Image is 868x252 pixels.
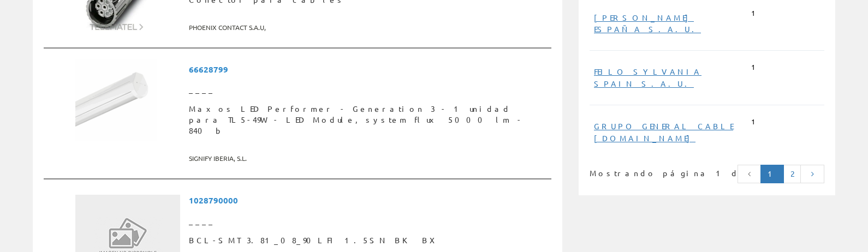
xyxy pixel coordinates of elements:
span: 1 [751,117,755,127]
a: 2 [783,165,801,183]
span: BCL-SMT 3.81_08_90LFI 1.5SN BK BX [189,231,547,250]
span: PHOENIX CONTACT S.A.U, [189,19,547,37]
a: GRUPO GENERAL CABLE [DOMAIN_NAME] [594,121,733,142]
span: 1 [751,62,755,73]
a: Página anterior [738,165,762,183]
span: 1028790000 [189,190,547,211]
span: 66628799 [189,59,547,80]
div: Mostrando página 1 de 2 [590,164,678,179]
img: Foto artículo Maxos LED Performer - Generation 3 - 1 unidad para TL5-49W - LED Module, system flu... [75,59,157,141]
a: FEILO SYLVANIA SPAIN S.A.U. [594,67,701,88]
span: SIGNIFY IBERIA, S.L. [189,149,547,167]
span: ____ [189,80,547,99]
a: Página actual [760,165,784,183]
span: 1 [751,8,755,19]
a: Página siguiente [800,165,824,183]
span: ____ [189,211,547,231]
span: Maxos LED Performer - Generation 3 - 1 unidad para TL5-49W - LED Module, system flux 5000 lm - 840 b [189,99,547,141]
a: [PERSON_NAME] ESPAÑA S.A.U. [594,13,701,34]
